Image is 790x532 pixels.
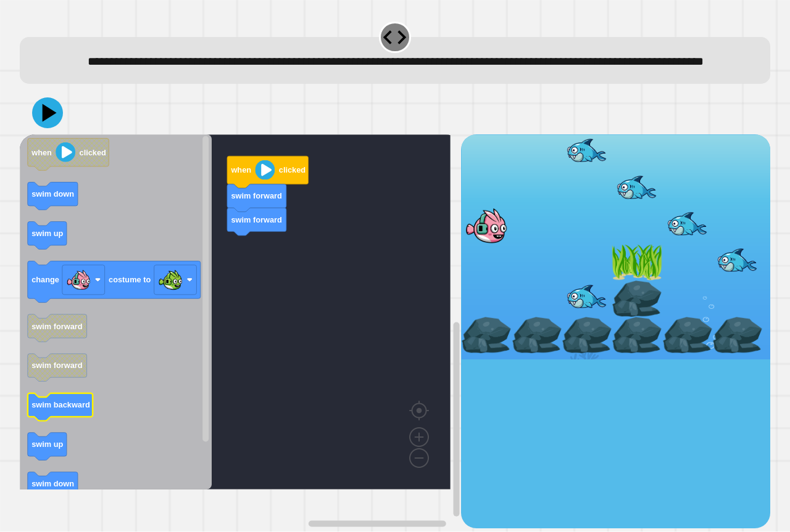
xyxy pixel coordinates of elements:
text: swim forward [231,192,282,201]
text: clicked [80,148,106,157]
text: swim forward [31,322,83,331]
text: costume to [109,276,151,285]
text: swim down [31,190,74,199]
text: swim up [31,440,63,449]
text: when [230,166,251,175]
text: swim down [31,480,74,489]
text: swim up [31,229,63,239]
text: swim forward [31,361,83,370]
text: when [31,148,52,157]
text: clicked [279,166,306,175]
div: Blockly Workspace [20,134,461,528]
text: change [31,276,59,285]
text: swim forward [231,215,282,224]
text: swim backward [31,401,90,410]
